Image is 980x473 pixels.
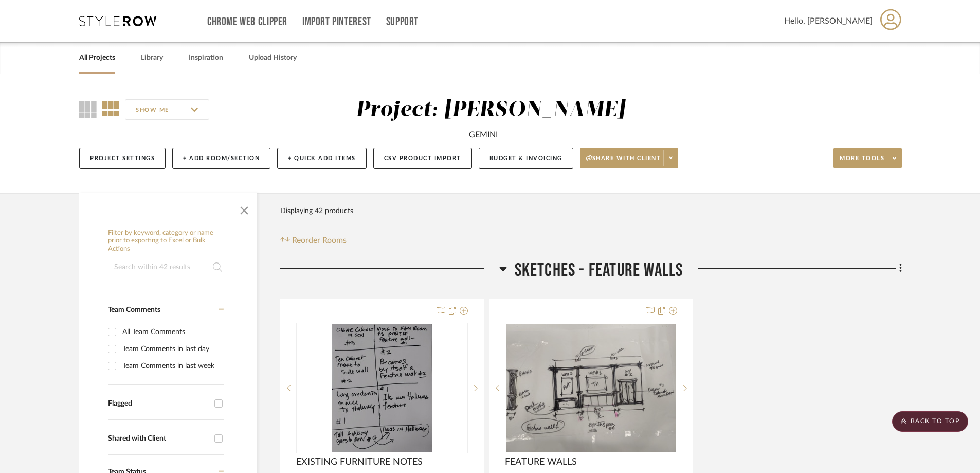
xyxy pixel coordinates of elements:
[892,411,968,432] scroll-to-top-button: BACK TO TOP
[122,341,221,357] div: Team Comments in last day
[580,148,679,168] button: Share with client
[277,148,367,169] button: + Quick Add Items
[280,201,353,221] div: Displaying 42 products
[356,99,625,121] div: Project: [PERSON_NAME]
[586,154,661,170] span: Share with client
[515,259,683,282] span: SKETCHES - FEATURE WALLS
[479,148,573,169] button: Budget & Invoicing
[833,148,902,168] button: More tools
[505,457,577,468] span: FEATURE WALLS
[386,17,419,26] a: Support
[840,154,884,170] span: More tools
[108,399,209,408] div: Flagged
[108,434,209,443] div: Shared with Client
[79,148,166,169] button: Project Settings
[234,198,255,219] button: Close
[122,324,221,340] div: All Team Comments
[172,148,270,169] button: + Add Room/Section
[292,234,347,247] span: Reorder Rooms
[79,51,115,65] a: All Projects
[189,51,223,65] a: Inspiration
[249,51,297,65] a: Upload History
[784,15,873,27] span: Hello, [PERSON_NAME]
[108,306,160,313] span: Team Comments
[280,234,347,247] button: Reorder Rooms
[469,129,498,141] div: GEMINI
[207,17,287,26] a: Chrome Web Clipper
[506,324,676,452] img: FEATURE WALLS
[141,51,163,65] a: Library
[122,358,221,374] div: Team Comments in last week
[108,229,228,253] h6: Filter by keyword, category or name prior to exporting to Excel or Bulk Actions
[373,148,472,169] button: CSV Product Import
[108,257,228,277] input: Search within 42 results
[302,17,371,26] a: Import Pinterest
[296,457,423,468] span: EXISTING FURNITURE NOTES
[332,324,432,452] img: EXISTING FURNITURE NOTES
